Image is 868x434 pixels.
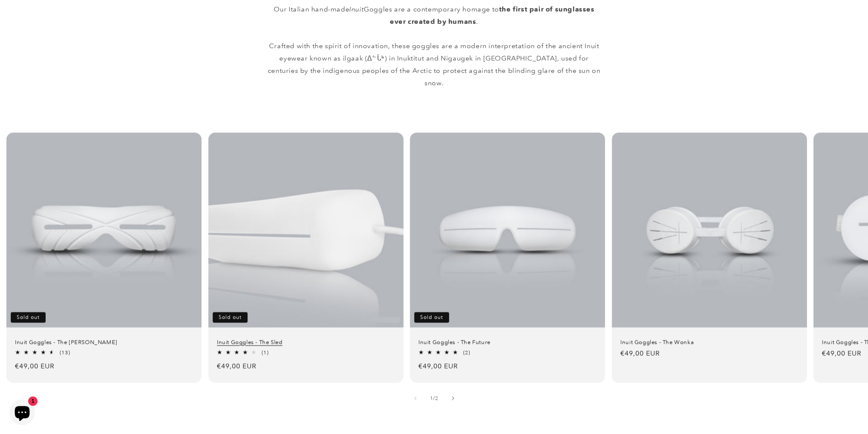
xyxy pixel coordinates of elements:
button: Slide left [406,389,425,408]
a: Inuit Goggles - The [PERSON_NAME] [15,339,193,346]
span: 1 [430,394,433,402]
inbox-online-store-chat: Shopify online store chat [7,399,38,427]
strong: ever created by humans [390,17,476,26]
span: 2 [435,394,438,402]
a: Inuit Goggles - The Sled [217,339,395,346]
button: Slide right [444,389,462,408]
a: Inuit Goggles - The Future [418,339,596,346]
span: / [433,394,435,402]
strong: the first pair of sunglasses [499,5,595,13]
a: Inuit Goggles - The Wonka [620,339,798,346]
p: Our Italian hand-made Goggles are a contemporary homage to . Crafted with the spirit of innovatio... [268,3,601,90]
em: Inuit [349,5,364,13]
